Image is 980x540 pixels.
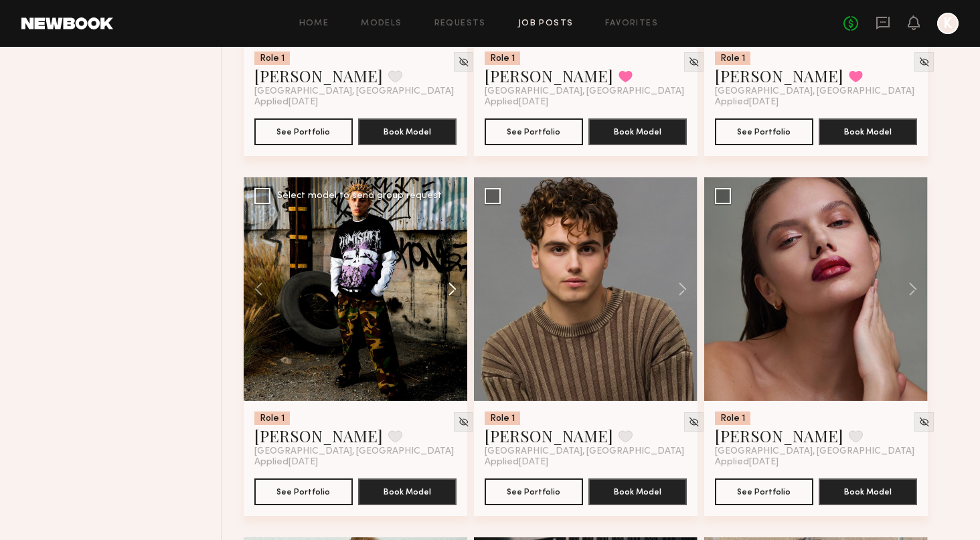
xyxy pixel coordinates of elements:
a: [PERSON_NAME] [485,65,613,86]
div: Applied [DATE] [715,457,917,468]
button: See Portfolio [254,118,353,145]
div: Applied [DATE] [715,97,917,108]
button: See Portfolio [254,478,353,505]
span: [GEOGRAPHIC_DATA], [GEOGRAPHIC_DATA] [485,86,684,97]
a: [PERSON_NAME] [715,425,843,446]
div: Role 1 [254,412,290,425]
a: Book Model [358,125,457,137]
button: Book Model [819,118,917,145]
span: [GEOGRAPHIC_DATA], [GEOGRAPHIC_DATA] [485,446,684,457]
a: [PERSON_NAME] [254,65,383,86]
div: Role 1 [715,412,750,425]
span: [GEOGRAPHIC_DATA], [GEOGRAPHIC_DATA] [715,86,914,97]
a: Job Posts [518,19,574,28]
a: [PERSON_NAME] [485,425,613,446]
a: Book Model [588,125,687,137]
span: [GEOGRAPHIC_DATA], [GEOGRAPHIC_DATA] [715,446,914,457]
button: Book Model [358,118,457,145]
span: [GEOGRAPHIC_DATA], [GEOGRAPHIC_DATA] [254,446,454,457]
div: Role 1 [485,412,520,425]
button: Book Model [819,478,917,505]
a: Favorites [605,19,658,28]
a: Book Model [819,125,917,137]
div: Role 1 [254,52,290,65]
div: Select model to send group request [277,191,442,201]
button: See Portfolio [715,478,813,505]
span: [GEOGRAPHIC_DATA], [GEOGRAPHIC_DATA] [254,86,454,97]
div: Applied [DATE] [254,457,457,468]
img: Unhide Model [688,416,700,428]
a: [PERSON_NAME] [254,425,383,446]
button: Book Model [588,478,687,505]
button: Book Model [358,478,457,505]
a: [PERSON_NAME] [715,65,843,86]
div: Role 1 [715,52,750,65]
a: Models [361,19,402,28]
button: See Portfolio [715,118,813,145]
a: Book Model [358,485,457,497]
div: Applied [DATE] [485,97,687,108]
img: Unhide Model [918,56,930,68]
a: Home [299,19,329,28]
a: Book Model [588,485,687,497]
button: Book Model [588,118,687,145]
img: Unhide Model [458,56,469,68]
div: Applied [DATE] [254,97,457,108]
img: Unhide Model [688,56,700,68]
img: Unhide Model [458,416,469,428]
div: Applied [DATE] [485,457,687,468]
a: Book Model [819,485,917,497]
a: K [937,13,959,34]
div: Role 1 [485,52,520,65]
button: See Portfolio [485,118,583,145]
button: See Portfolio [485,478,583,505]
a: Requests [434,19,486,28]
img: Unhide Model [918,416,930,428]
